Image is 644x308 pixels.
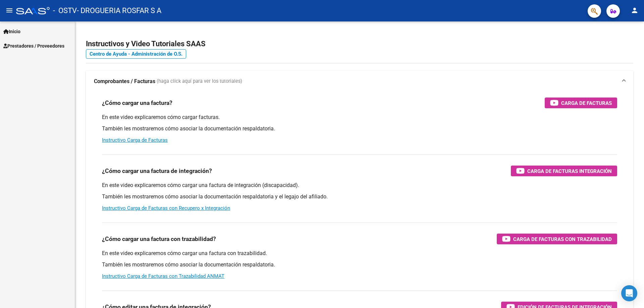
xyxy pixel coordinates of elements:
[86,38,633,50] h2: Instructivos y Video Tutoriales SAAS
[77,3,161,18] span: - DROGUERIA ROSFAR S A
[102,182,617,189] p: En este video explicaremos cómo cargar una factura de integración (discapacidad).
[102,137,168,143] a: Instructivo Carga de Facturas
[5,6,13,14] mat-icon: menu
[86,71,633,92] mat-expansion-panel-header: Comprobantes / Facturas (haga click aquí para ver los tutoriales)
[94,78,155,85] strong: Comprobantes / Facturas
[102,98,172,108] h3: ¿Cómo cargar una factura?
[545,98,617,108] button: Carga de Facturas
[513,235,612,243] span: Carga de Facturas con Trazabilidad
[102,166,212,176] h3: ¿Cómo cargar una factura de integración?
[102,193,617,200] p: También les mostraremos cómo asociar la documentación respaldatoria y el legajo del afiliado.
[497,234,617,244] button: Carga de Facturas con Trazabilidad
[631,6,639,14] mat-icon: person
[102,205,230,211] a: Instructivo Carga de Facturas con Recupero x Integración
[561,99,612,107] span: Carga de Facturas
[53,3,77,18] span: - OSTV
[102,273,224,279] a: Instructivo Carga de Facturas con Trazabilidad ANMAT
[102,125,617,132] p: También les mostraremos cómo asociar la documentación respaldatoria.
[102,250,617,257] p: En este video explicaremos cómo cargar una factura con trazabilidad.
[527,167,612,175] span: Carga de Facturas Integración
[621,285,637,301] div: Open Intercom Messenger
[102,261,617,268] p: También les mostraremos cómo asociar la documentación respaldatoria.
[3,28,20,35] span: Inicio
[3,42,64,50] span: Prestadores / Proveedores
[102,114,617,121] p: En este video explicaremos cómo cargar facturas.
[157,78,242,85] span: (haga click aquí para ver los tutoriales)
[86,49,186,59] a: Centro de Ayuda - Administración de O.S.
[511,166,617,176] button: Carga de Facturas Integración
[102,234,216,244] h3: ¿Cómo cargar una factura con trazabilidad?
